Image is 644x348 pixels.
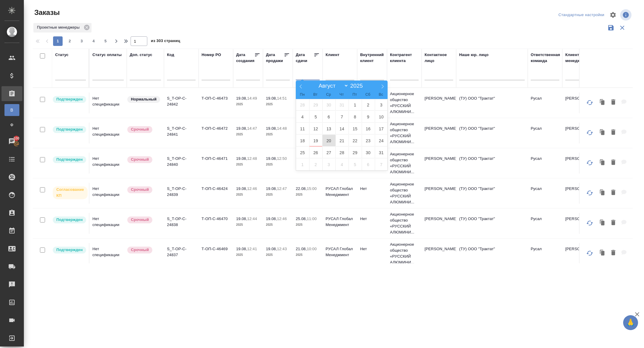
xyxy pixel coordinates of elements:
td: Т-ОП-С-46424 [199,183,233,204]
span: Август 28, 2025 [335,147,349,158]
span: Август 17, 2025 [375,123,388,134]
td: Русал [528,183,562,204]
p: 2025 [266,101,290,107]
span: Пн [296,93,309,97]
button: Клонировать [597,126,608,139]
td: Т-ОП-С-46473 [199,92,233,113]
td: (ТУ) ООО "Трактат" [456,183,528,204]
td: Русал [528,243,562,264]
div: Клиентские менеджеры [565,52,594,64]
td: Т-ОП-С-46471 [199,153,233,174]
span: Август 21, 2025 [335,135,349,146]
p: Срочный [131,126,149,132]
p: 19.08, [266,126,277,131]
div: Выставляет КМ после уточнения всех необходимых деталей и получения согласия клиента на запуск. С ... [52,95,86,103]
a: Ф [4,119,19,131]
p: Срочный [131,217,149,223]
p: 2025 [266,222,290,228]
div: Дата сдачи [296,52,314,64]
p: Подтвержден [56,126,83,132]
button: 🙏 [623,315,638,330]
td: Нет спецификации [89,213,127,234]
span: Август 16, 2025 [362,123,375,134]
span: Сентябрь 3, 2025 [322,159,335,170]
td: Русал [528,123,562,143]
span: Сб [361,93,374,97]
button: Клонировать [597,217,608,229]
span: Август 30, 2025 [362,147,375,158]
p: 21.08, [296,247,307,251]
span: Август 15, 2025 [349,123,362,134]
span: Вс [374,93,388,97]
p: S_T-OP-C-24839 [167,186,196,198]
span: Июль 28, 2025 [296,99,309,111]
button: 2 [65,36,75,46]
p: Нет [360,246,384,252]
p: Нет [360,216,384,222]
td: Т-ОП-С-46470 [199,213,233,234]
p: 12:47 [277,186,287,191]
p: 19.08, [266,156,277,161]
button: Удалить [608,217,618,229]
p: Подтвержден [56,217,83,223]
div: Статус по умолчанию для стандартных заказов [127,95,161,103]
p: 19.08, [236,186,247,191]
a: 100 [1,134,22,149]
button: 3 [77,36,86,46]
p: Согласование КП [56,187,84,199]
p: 19.08, [266,216,277,221]
td: Русал [528,92,562,113]
span: Июль 29, 2025 [309,99,322,111]
td: [PERSON_NAME] [422,92,456,113]
div: Код [167,52,174,58]
span: Ср [322,93,335,97]
div: Ответственная команда [531,52,560,64]
span: Август 25, 2025 [296,147,309,158]
p: РУСАЛ Глобал Менеджмент [326,186,354,198]
span: Август 5, 2025 [309,111,322,123]
p: 2025 [296,252,320,258]
span: Август 26, 2025 [309,147,322,158]
div: Выставляет КМ после уточнения всех необходимых деталей и получения согласия клиента на запуск. С ... [52,126,86,134]
select: Month [316,82,349,89]
p: Срочный [131,157,149,163]
p: 19.08, [236,247,247,251]
td: [PERSON_NAME] [562,243,597,264]
button: Обновить [583,95,597,110]
span: 2 [65,38,75,44]
td: [PERSON_NAME] [562,123,597,143]
p: 19.08, [236,156,247,161]
p: Подтвержден [56,96,83,102]
span: Август 1, 2025 [349,99,362,111]
span: Сентябрь 1, 2025 [296,159,309,170]
p: 2025 [236,101,260,107]
p: 2025 [266,132,290,137]
p: 2025 [236,222,260,228]
div: Выставляет КМ после уточнения всех необходимых деталей и получения согласия клиента на запуск. С ... [52,216,86,224]
div: Выставляет КМ после уточнения всех необходимых деталей и получения согласия клиента на запуск. С ... [52,246,86,254]
span: В [7,107,16,113]
p: 19.08, [236,216,247,221]
p: 19.08, [266,186,277,191]
p: 2025 [236,252,260,258]
button: Обновить [583,156,597,170]
span: 4 [89,38,98,44]
span: Август 6, 2025 [322,111,335,123]
span: Август 11, 2025 [296,123,309,134]
button: Обновить [583,126,597,140]
td: [PERSON_NAME] [562,92,597,113]
p: 2025 [236,132,260,137]
td: (ТУ) ООО "Трактат" [456,92,528,113]
button: Клонировать [597,247,608,259]
div: Дата создания [236,52,254,64]
p: S_T-OP-C-24838 [167,216,196,228]
span: Август 8, 2025 [349,111,362,123]
span: Август 10, 2025 [375,111,388,123]
span: Сентябрь 5, 2025 [349,159,362,170]
span: Август 19, 2025 [309,135,322,146]
td: Нет спецификации [89,243,127,264]
td: Т-ОП-С-46469 [199,243,233,264]
span: Чт [335,93,348,97]
p: Нет [360,186,384,192]
span: Август 4, 2025 [296,111,309,123]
